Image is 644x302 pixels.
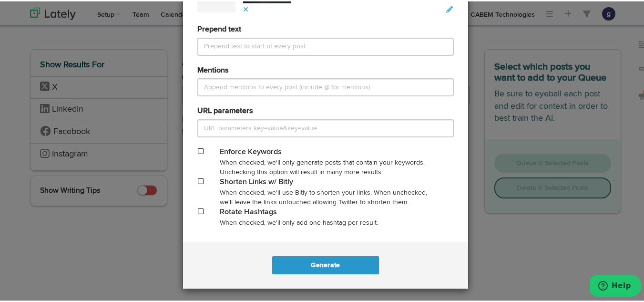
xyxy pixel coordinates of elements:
[220,217,431,226] div: When checked, we'll only add one hashtag per result.
[197,77,454,95] input: Append mentions to every post (include @ for mentions)
[197,64,229,75] label: Mentions
[220,146,431,156] div: Enforce Keywords
[220,156,431,176] div: When checked, we'll only generate posts that contain your keywords. Unchecking this option will r...
[220,206,431,217] div: Rotate Hashtags
[220,187,431,206] div: When checked, we'll use Bitly to shorten your links. When unchecked, we'll leave the links untouc...
[220,176,431,187] div: Shorten Links w/ Bitly
[272,255,378,273] button: Generate
[590,273,642,297] iframe: Opens a widget where you can find more information
[197,104,253,115] label: URL parameters
[197,118,454,136] input: URL parameters key=value&key=value
[197,23,241,34] label: Prepend text
[197,36,454,54] input: Prepend text to start of every post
